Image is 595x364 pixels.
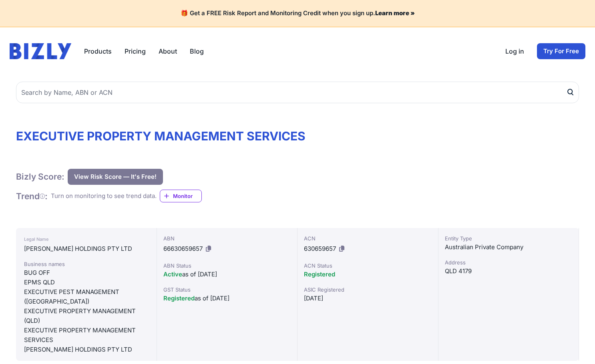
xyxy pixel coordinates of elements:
div: [PERSON_NAME] HOLDINGS PTY LTD [24,345,149,354]
a: Learn more » [375,9,415,17]
span: Registered [304,270,335,278]
span: 66630659657 [163,245,203,252]
div: ABN [163,234,291,242]
input: Search by Name, ABN or ACN [16,82,579,103]
div: Turn on monitoring to see trend data. [51,192,157,201]
span: 630659657 [304,245,336,252]
span: Monitor [173,192,201,200]
div: Australian Private Company [445,242,573,252]
div: Legal Name [24,234,149,244]
a: About [159,46,177,56]
div: Entity Type [445,234,573,242]
div: EPMS QLD [24,278,149,287]
div: as of [DATE] [163,294,291,303]
h1: Bizly Score: [16,171,64,182]
div: ABN Status [163,262,291,270]
div: Address [445,258,573,266]
a: Blog [190,46,204,56]
div: EXECUTIVE PROPERTY MANAGEMENT SERVICES [24,326,149,345]
span: Registered [163,294,195,302]
div: EXECUTIVE PROPERTY MANAGEMENT (QLD) [24,306,149,326]
div: ACN [304,234,432,242]
div: EXECUTIVE PEST MANAGEMENT ([GEOGRAPHIC_DATA]) [24,287,149,306]
a: Log in [505,46,524,56]
div: [PERSON_NAME] HOLDINGS PTY LTD [24,244,149,254]
div: BUG OFF [24,268,149,278]
h1: Trend : [16,191,48,202]
a: Monitor [160,190,202,202]
h4: 🎁 Get a FREE Risk Report and Monitoring Credit when you sign up. [10,10,585,17]
span: Active [163,270,182,278]
a: Pricing [125,46,146,56]
a: Try For Free [537,43,585,59]
div: [DATE] [304,294,432,303]
div: as of [DATE] [163,270,291,279]
div: ASIC Registered [304,286,432,294]
button: View Risk Score — It's Free! [68,169,163,185]
div: GST Status [163,286,291,294]
div: QLD 4179 [445,266,573,276]
div: Business names [24,260,149,268]
button: Products [84,46,112,56]
h1: EXECUTIVE PROPERTY MANAGEMENT SERVICES [16,129,579,143]
div: ACN Status [304,262,432,270]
